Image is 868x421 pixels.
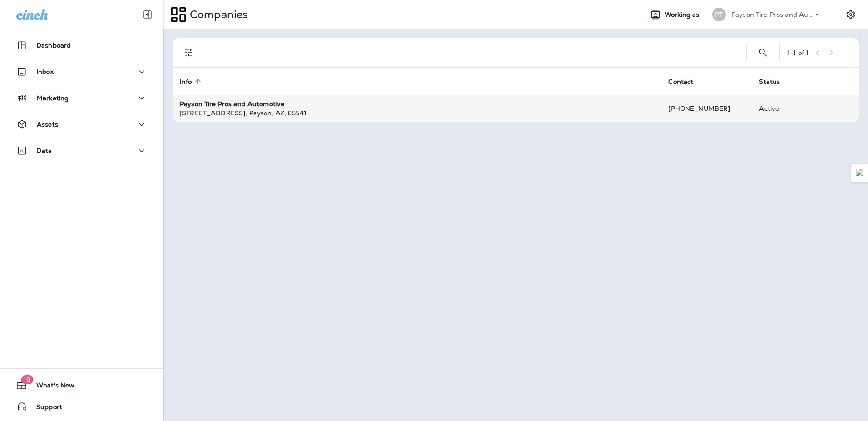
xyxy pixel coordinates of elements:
button: Support [9,398,154,416]
p: Assets [37,121,58,128]
div: [STREET_ADDRESS] , Payson , AZ , 85541 [180,108,654,117]
span: 19 [21,375,33,384]
span: Support [27,403,62,414]
strong: Payson Tire Pros and Automotive [180,100,284,108]
button: Filters [180,44,198,62]
span: Working as: [665,11,703,19]
p: Marketing [37,94,69,102]
div: PT [712,8,726,21]
span: Contact [668,78,693,86]
p: Payson Tire Pros and Automotive [731,11,813,18]
p: Inbox [36,68,54,75]
span: Info [180,78,204,86]
span: Contact [668,78,705,86]
p: Data [37,147,52,154]
button: 19What's New [9,376,154,394]
p: Dashboard [36,42,71,49]
div: 1 - 1 of 1 [787,49,809,56]
button: Data [9,142,154,160]
span: Status [759,78,792,86]
td: Active [752,95,810,122]
td: [PHONE_NUMBER] [661,95,752,122]
img: Detect Auto [856,169,864,177]
button: Inbox [9,63,154,81]
button: Assets [9,115,154,133]
button: Search Companies [754,44,772,62]
button: Marketing [9,89,154,107]
span: What's New [27,382,74,392]
button: Collapse Sidebar [135,5,160,24]
button: Settings [843,6,859,23]
button: Dashboard [9,36,154,54]
p: Companies [186,8,248,21]
span: Status [759,78,780,86]
span: Info [180,78,192,86]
